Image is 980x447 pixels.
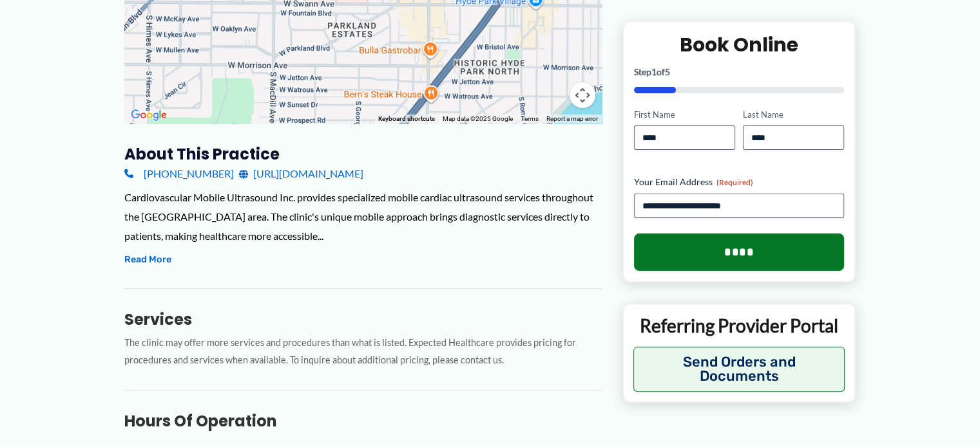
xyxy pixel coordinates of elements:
[570,82,595,108] button: Map camera controls
[633,347,845,392] button: Send Orders and Documents
[124,188,602,245] div: Cardiovascular Mobile Ultrasound Inc. provides specialized mobile cardiac ultrasound services thr...
[124,334,602,369] p: The clinic may offer more services and procedures than what is listed. Expected Healthcare provid...
[665,66,670,77] span: 5
[716,178,753,188] span: (Required)
[634,176,845,189] label: Your Email Address
[239,164,363,183] a: [URL][DOMAIN_NAME]
[443,115,513,122] span: Map data ©2025 Google
[651,66,657,77] span: 1
[743,109,844,121] label: Last Name
[124,309,602,329] h3: Services
[128,107,170,123] img: Google
[633,315,845,338] p: Referring Provider Portal
[124,411,602,431] h3: Hours of Operation
[378,114,435,123] button: Keyboard shortcuts
[521,115,539,122] a: Terms (opens in new tab)
[634,32,845,57] h2: Book Online
[634,68,845,77] p: Step of
[128,107,170,123] a: Open this area in Google Maps (opens a new window)
[124,252,171,268] button: Read More
[634,109,735,121] label: First Name
[124,144,602,164] h3: About this practice
[124,164,234,183] a: [PHONE_NUMBER]
[546,115,598,122] a: Report a map error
